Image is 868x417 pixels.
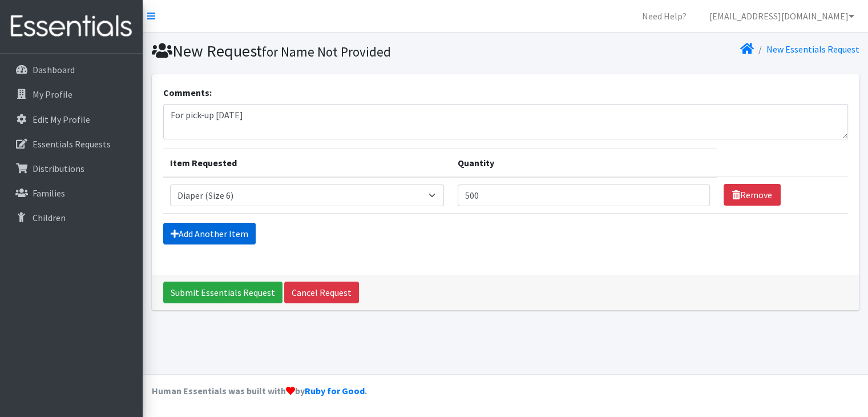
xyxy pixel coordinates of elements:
p: Children [33,212,66,223]
a: Families [5,182,138,205]
a: New Essentials Request [766,43,859,55]
input: Submit Essentials Request [163,282,282,303]
p: Distributions [33,163,84,174]
p: Edit My Profile [33,114,90,125]
th: Quantity [451,149,717,177]
a: Ruby for Good [305,385,365,396]
a: Need Help? [633,5,696,27]
a: Remove [724,184,781,206]
label: Comments: [163,86,212,99]
a: [EMAIL_ADDRESS][DOMAIN_NAME] [700,5,863,27]
img: HumanEssentials [5,7,138,46]
strong: Human Essentials was built with by . [152,385,367,396]
a: Edit My Profile [5,108,138,131]
th: Item Requested [163,149,451,177]
a: My Profile [5,83,138,106]
a: Distributions [5,157,138,180]
p: Essentials Requests [33,138,111,150]
p: My Profile [33,89,72,100]
a: Cancel Request [284,282,359,303]
p: Dashboard [33,64,75,75]
a: Essentials Requests [5,133,138,155]
a: Add Another Item [163,223,256,244]
small: for Name Not Provided [262,43,391,60]
h1: New Request [152,41,502,61]
a: Children [5,206,138,229]
a: Dashboard [5,58,138,81]
p: Families [33,187,65,199]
